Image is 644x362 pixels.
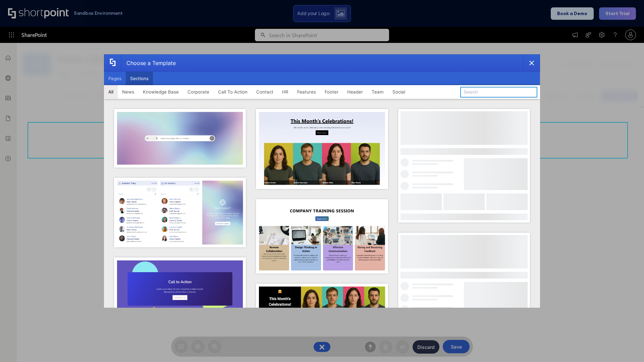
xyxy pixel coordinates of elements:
button: Corporate [183,85,214,99]
button: Sections [126,72,153,85]
div: Choose a Template [121,55,176,71]
button: Features [293,85,320,99]
button: HR [278,85,293,99]
input: Search [460,87,537,98]
button: Social [388,85,410,99]
iframe: Chat Widget [610,330,644,362]
button: Pages [104,72,126,85]
div: template selector [104,54,540,308]
button: Knowledge Base [139,85,183,99]
button: Contact [252,85,278,99]
button: Footer [320,85,343,99]
button: All [104,85,118,99]
button: Call To Action [214,85,252,99]
button: News [118,85,139,99]
button: Team [367,85,388,99]
button: Header [343,85,367,99]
